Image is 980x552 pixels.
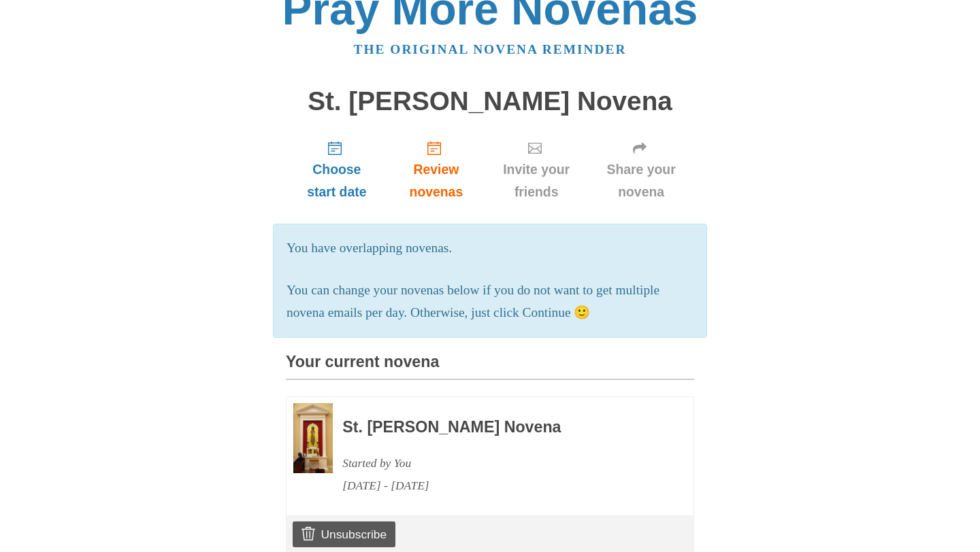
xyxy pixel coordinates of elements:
p: You have overlapping novenas. [287,237,693,260]
a: The original novena reminder [354,42,627,56]
a: Invite your friends [485,129,588,210]
span: Share your novena [602,158,681,203]
img: Novena image [293,403,333,473]
span: Review novenas [402,158,471,203]
a: Share your novena [588,129,694,210]
a: Unsubscribe [293,521,395,547]
a: Review novenas [388,129,485,210]
h3: St. [PERSON_NAME] Novena [342,419,657,436]
div: Started by You [342,452,657,475]
span: Choose start date [299,158,374,203]
p: You can change your novenas below if you do not want to get multiple novena emails per day. Other... [287,279,693,324]
h1: St. [PERSON_NAME] Novena [286,87,694,116]
div: [DATE] - [DATE] [342,475,657,497]
a: Choose start date [286,129,388,210]
h3: Your current novena [286,353,694,380]
span: Invite your friends [498,158,574,203]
